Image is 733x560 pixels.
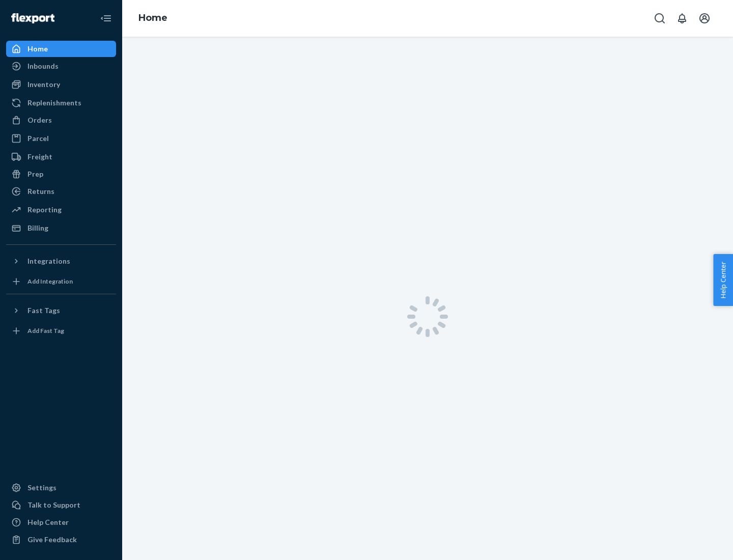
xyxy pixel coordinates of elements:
a: Prep [6,166,116,182]
a: Add Fast Tag [6,323,116,339]
a: Help Center [6,514,116,530]
div: Fast Tags [27,305,60,316]
button: Close Navigation [96,8,116,29]
a: Reporting [6,202,116,218]
div: Give Feedback [27,535,77,545]
a: Billing [6,220,116,236]
div: Reporting [27,205,62,215]
div: Add Fast Tag [27,326,64,335]
div: Talk to Support [27,500,80,510]
button: Fast Tags [6,302,116,319]
button: Give Feedback [6,531,116,548]
div: Integrations [27,256,70,266]
div: Replenishments [27,98,81,108]
a: Home [138,12,167,23]
div: Billing [27,223,48,233]
button: Help Center [713,254,733,306]
div: Orders [27,115,52,125]
div: Home [27,44,48,54]
button: Open notifications [672,8,692,29]
div: Help Center [27,517,69,527]
div: Parcel [27,133,49,144]
button: Open Search Box [650,8,670,29]
a: Talk to Support [6,497,116,513]
button: Integrations [6,253,116,269]
a: Inventory [6,76,116,93]
a: Returns [6,183,116,200]
a: Orders [6,112,116,128]
div: Inbounds [27,61,59,71]
img: Flexport logo [11,13,54,23]
a: Parcel [6,130,116,147]
div: Freight [27,152,52,162]
div: Returns [27,186,54,197]
ol: breadcrumbs [130,4,176,33]
a: Replenishments [6,95,116,111]
div: Settings [27,483,57,493]
a: Inbounds [6,58,116,74]
a: Freight [6,149,116,165]
button: Open account menu [694,8,715,29]
div: Inventory [27,79,60,90]
a: Home [6,41,116,57]
div: Add Integration [27,277,73,286]
a: Settings [6,480,116,496]
a: Add Integration [6,273,116,290]
div: Prep [27,169,43,179]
